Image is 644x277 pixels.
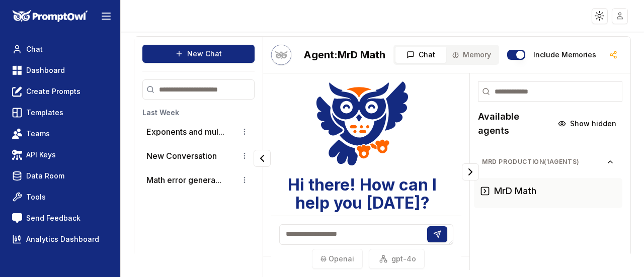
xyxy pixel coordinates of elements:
button: Conversation options [238,150,251,162]
button: Conversation options [238,174,251,186]
span: Chat [419,50,435,60]
h2: Available agents [478,110,552,138]
a: Send Feedback [8,209,112,227]
span: Templates [26,108,63,118]
a: Dashboard [8,61,112,79]
span: Send Feedback [26,213,80,223]
span: Tools [26,192,46,202]
a: Chat [8,40,112,58]
span: MrD Production ( 1 agents) [482,158,606,166]
img: feedback [12,213,22,223]
label: Include memories in the messages below [533,51,596,58]
a: Templates [8,104,112,122]
a: Analytics Dashboard [8,230,112,248]
button: Show hidden [552,116,622,132]
button: Include memories in the messages below [507,50,525,60]
a: API Keys [8,146,112,164]
button: Exponents and mul... [146,126,224,138]
h2: MrD Math [303,48,385,62]
button: Conversation options [238,126,251,138]
span: Analytics Dashboard [26,234,99,244]
span: Memory [463,50,491,60]
h3: Last Week [142,108,255,118]
button: Math error genera... [146,174,221,186]
button: Collapse panel [254,150,271,167]
button: Collapse panel [462,163,479,180]
h3: MrD Math [494,184,536,198]
img: PromptOwl [13,10,88,23]
span: Dashboard [26,65,65,75]
img: placeholder-user.jpg [613,9,627,23]
a: Teams [8,125,112,143]
span: API Keys [26,150,56,160]
button: MrD Production(1agents) [474,154,622,170]
button: Talk with Hootie [271,45,291,65]
a: Tools [8,188,112,206]
button: New Chat [142,45,255,63]
span: Teams [26,129,50,139]
span: Show hidden [570,119,616,129]
img: Welcome Owl [316,61,409,168]
img: Bot [271,45,291,65]
span: Create Prompts [26,86,80,97]
span: Chat [26,44,43,54]
a: Create Prompts [8,82,112,101]
p: New Conversation [146,150,217,162]
a: Data Room [8,167,112,185]
h3: Hi there! How can I help you [DATE]? [271,176,453,212]
span: Data Room [26,171,64,181]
